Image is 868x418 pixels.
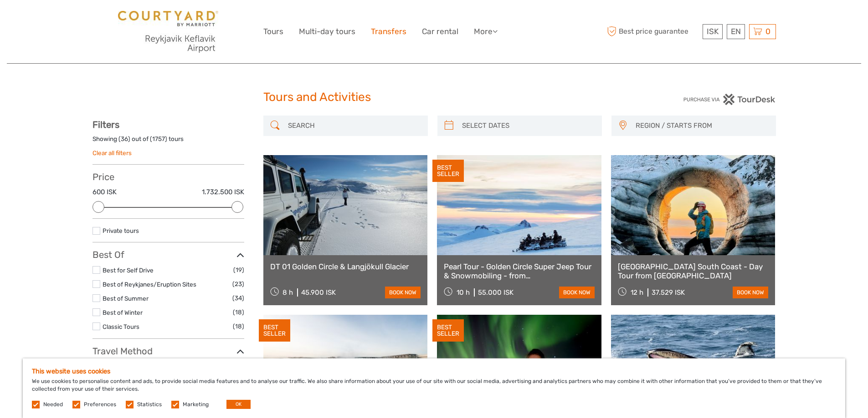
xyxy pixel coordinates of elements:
[23,358,845,418] div: We use cookies to personalise content and ads, to provide social media features and to analyse ou...
[422,25,458,38] a: Car rental
[764,27,772,36] span: 0
[103,227,139,234] a: Private tours
[226,400,251,409] button: OK
[233,321,244,332] span: (18)
[43,401,63,408] label: Needed
[92,187,117,197] label: 600 ISK
[733,287,768,298] a: book now
[103,323,139,330] a: Classic Tours
[432,319,464,342] div: BEST SELLER
[103,295,149,302] a: Best of Summer
[92,171,244,182] h3: Price
[270,262,421,271] a: DT 01 Golden Circle & Langjökull Glacier
[92,149,132,156] a: Clear all filters
[631,288,643,297] span: 12 h
[282,288,293,297] span: 8 h
[105,14,116,25] button: Open LiveChat chat widget
[183,401,209,408] label: Marketing
[13,16,103,23] p: We're away right now. Please check back later!
[92,346,244,357] h3: Travel Method
[92,249,244,260] h3: Best Of
[202,187,244,197] label: 1.732.500 ISK
[284,118,423,134] input: SEARCH
[152,135,165,143] label: 1757
[232,279,244,289] span: (23)
[727,24,745,39] div: EN
[632,118,771,133] button: REGION / STARTS FROM
[233,307,244,317] span: (18)
[478,288,514,297] div: 55.000 ISK
[371,25,406,38] a: Transfers
[259,319,290,342] div: BEST SELLER
[683,94,776,105] img: PurchaseViaTourDesk.png
[32,368,836,375] h5: This website uses cookies
[457,288,470,297] span: 10 h
[432,160,464,182] div: BEST SELLER
[458,118,597,134] input: SELECT DATES
[301,288,336,297] div: 45.900 ISK
[263,90,605,105] h1: Tours and Activities
[474,25,498,38] a: More
[84,401,116,408] label: Preferences
[103,281,196,288] a: Best of Reykjanes/Eruption Sites
[137,401,162,408] label: Statistics
[263,25,283,38] a: Tours
[299,25,355,38] a: Multi-day tours
[618,262,769,281] a: [GEOGRAPHIC_DATA] South Coast - Day Tour from [GEOGRAPHIC_DATA]
[605,24,700,39] span: Best price guarantee
[121,135,128,143] label: 36
[118,11,218,53] img: 1067-22153084-39d3-415a-ad1c-92979d30bf72_logo_big.jpg
[385,287,421,298] a: book now
[232,293,244,303] span: (34)
[103,309,143,316] a: Best of Winter
[233,265,244,275] span: (19)
[103,267,154,274] a: Best for Self Drive
[444,262,595,281] a: Pearl Tour - Golden Circle Super Jeep Tour & Snowmobiling - from [GEOGRAPHIC_DATA]
[92,119,119,130] strong: Filters
[707,27,719,36] span: ISK
[92,135,244,149] div: Showing ( ) out of ( ) tours
[559,287,595,298] a: book now
[652,288,685,297] div: 37.529 ISK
